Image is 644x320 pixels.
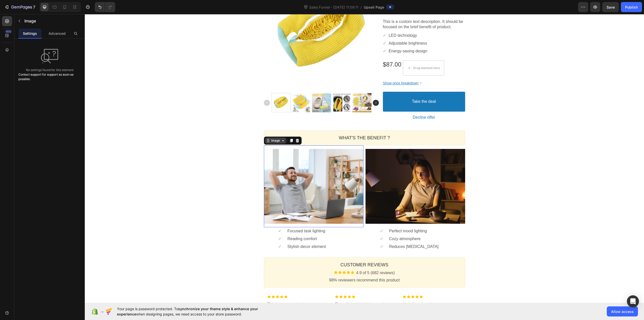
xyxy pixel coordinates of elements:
[298,99,380,108] button: Decline offer
[298,27,301,31] span: ✔
[298,67,334,71] bdo: Show price breakdown
[621,2,642,12] button: Publish
[327,85,351,90] bdo: Take the deal
[85,14,644,303] iframe: Design area
[295,230,298,235] span: ✔
[364,5,384,10] span: Upsell Page
[203,214,269,220] p: Focused task lighting
[607,5,615,9] span: Save
[193,230,197,235] span: ✔
[627,295,639,307] div: Open Intercom Messenger
[185,124,196,128] div: Image
[298,19,301,23] span: ✔
[329,52,355,56] div: Drop element here
[117,307,258,316] span: synchronize your theme style & enhance your experience
[18,72,81,81] p: Contact support for support as soon as possible.
[602,2,619,12] button: Save
[295,215,298,219] span: ✔
[607,306,638,316] button: Allow access
[244,264,315,268] span: 98% reviewers recommend this product
[5,29,12,34] div: 450
[298,5,380,16] p: This is a custom text description. It should be focused on the brief benefit of product.
[298,47,316,54] bdo: $87.00
[117,306,278,317] span: Your page is password protected. To when designing pages, we need access to your store password.
[318,288,377,298] p: I love how it adds a cozy ambiance to my bedroom!
[625,5,638,10] div: Publish
[184,248,376,254] p: Customer Reviews
[304,27,342,32] p: Adjustable brightness
[308,5,359,10] span: Sales Funnel - [DATE] 11:09:11
[26,68,73,72] p: No settings found for this element
[49,31,66,36] p: Advanced
[193,222,197,227] span: ✔
[360,5,362,10] span: /
[23,31,37,36] p: Settings
[271,256,310,262] p: 4.9 of 5 (682 reviews)
[203,230,269,235] p: Stylish decor element
[304,35,343,40] p: Energy-saving design
[288,86,294,92] img: gp-arrow-next
[304,230,371,235] p: Reduces [MEDICAL_DATA]
[298,78,380,98] button: Take the deal
[304,214,371,220] p: Perfect mood lighting
[179,86,185,92] img: gp-arrow-prev
[95,2,115,12] div: Undo/Redo
[184,121,376,127] p: WHAT'S THE BENEFIT ?
[298,35,301,39] span: ✔
[203,222,269,228] p: Reading comfort
[295,222,298,227] span: ✔
[250,288,309,303] p: The adjustable brightness is a game-changer, ideal for reading or relaxing
[611,309,634,314] span: Allow access
[24,18,79,24] p: Image
[183,288,241,309] p: This lamp completely transformed my living room—perfect blend of style and function!
[304,19,332,24] p: LED technology
[304,222,371,228] p: Cozy atmosphere
[2,2,37,12] button: 7
[33,4,35,10] p: 7
[193,215,197,219] span: ✔
[328,101,350,106] bdo: Decline offer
